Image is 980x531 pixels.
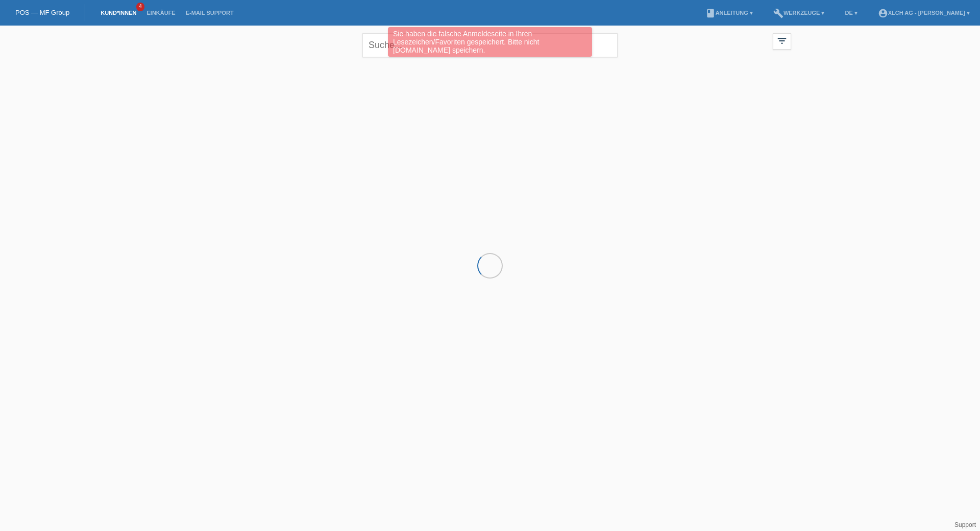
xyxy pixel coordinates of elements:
[873,10,975,16] a: account_circleXLCH AG - [PERSON_NAME] ▾
[840,10,862,16] a: DE ▾
[141,10,180,16] a: Einkäufe
[95,10,141,16] a: Kund*innen
[705,8,716,18] i: book
[954,521,976,528] a: Support
[773,8,783,18] i: build
[15,9,69,16] a: POS — MF Group
[181,10,239,16] a: E-Mail Support
[388,27,592,57] div: Sie haben die falsche Anmeldeseite in Ihren Lesezeichen/Favoriten gespeichert. Bitte nicht [DOMAI...
[878,8,888,18] i: account_circle
[136,3,144,11] span: 4
[768,10,830,16] a: buildWerkzeuge ▾
[700,10,758,16] a: bookAnleitung ▾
